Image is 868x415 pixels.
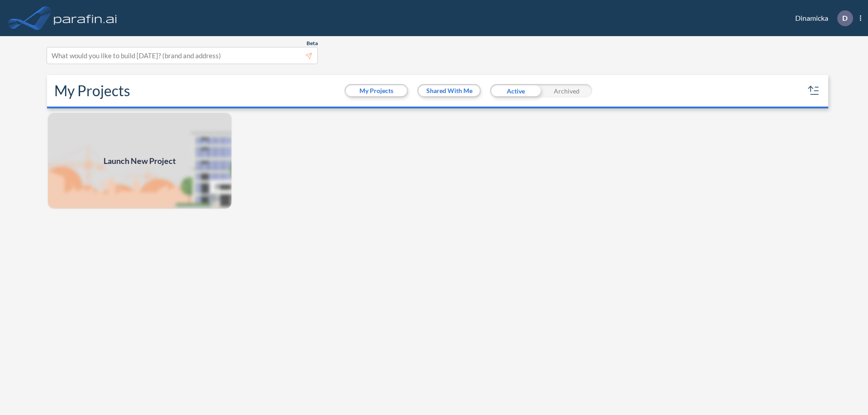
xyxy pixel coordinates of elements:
[54,82,130,99] h2: My Projects
[47,112,232,210] a: Launch New Project
[807,84,821,98] button: sort
[52,9,119,27] img: logo
[842,14,848,22] p: D
[490,84,541,98] div: Active
[541,84,592,98] div: Archived
[47,112,232,210] img: add
[346,85,407,96] button: My Projects
[419,85,480,96] button: Shared With Me
[782,10,861,26] div: Dinamicka
[104,155,176,167] span: Launch New Project
[307,40,318,47] span: Beta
